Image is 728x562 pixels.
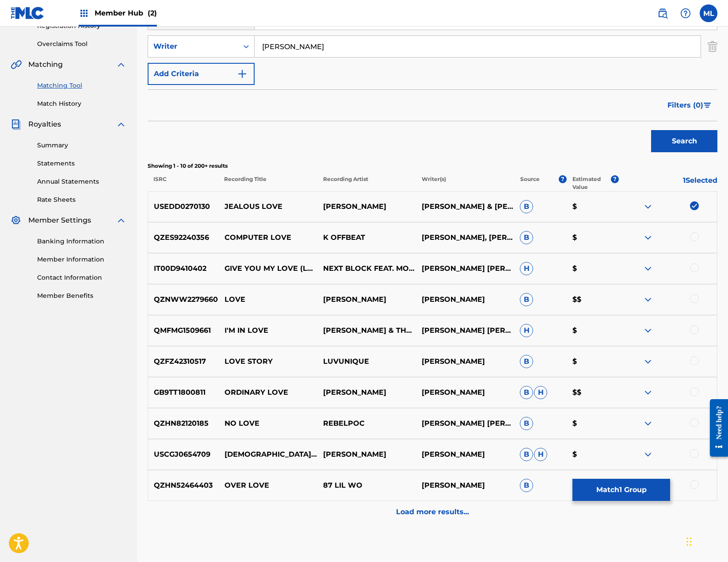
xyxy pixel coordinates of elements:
[520,175,540,191] p: Source
[667,100,703,111] span: Filters ( 0 )
[28,59,63,70] span: Matching
[520,262,533,275] span: H
[703,393,728,464] iframe: Resource Center
[28,119,61,130] span: Royalties
[37,99,126,108] a: Match History
[520,448,533,461] span: B
[148,175,218,191] p: ISRC
[237,69,248,79] img: 9d2ae6d4665cec9f34b9.svg
[643,201,653,212] img: expand
[643,356,653,367] img: expand
[651,130,717,152] button: Search
[148,63,255,85] button: Add Criteria
[11,215,21,226] img: Member Settings
[219,418,317,429] p: NO LOVE
[566,294,618,305] p: $$
[28,215,91,226] span: Member Settings
[37,159,126,168] a: Statements
[566,201,618,212] p: $
[520,293,533,306] span: B
[148,294,219,305] p: QZNWW2279660
[415,294,514,305] p: [PERSON_NAME]
[317,356,416,367] p: LUVUNIQUE
[116,59,126,70] img: expand
[662,94,717,116] button: Filters (0)
[153,41,233,52] div: Writer
[704,103,711,108] img: filter
[11,119,21,130] img: Royalties
[566,418,618,429] p: $
[643,449,653,460] img: expand
[219,263,317,274] p: GIVE YOU MY LOVE (LOVE MIX)
[396,507,469,517] p: Load more results...
[148,162,717,170] p: Showing 1 - 10 of 200+ results
[219,201,317,212] p: JEALOUS LOVE
[520,355,533,368] span: B
[415,325,514,336] p: [PERSON_NAME] [PERSON_NAME] [PERSON_NAME]
[37,195,126,204] a: Rate Sheets
[11,59,22,70] img: Matching
[317,449,416,460] p: [PERSON_NAME]
[219,325,317,336] p: I'M IN LOVE
[657,8,668,19] img: search
[566,449,618,460] p: $
[317,232,416,243] p: K OFFBEAT
[572,479,670,501] button: Match1 Group
[317,387,416,398] p: [PERSON_NAME]
[566,387,618,398] p: $$
[559,175,567,183] span: ?
[690,201,699,210] img: deselect
[520,324,533,337] span: H
[415,175,514,191] p: Writer(s)
[317,294,416,305] p: [PERSON_NAME]
[37,177,126,186] a: Annual Statements
[643,418,653,429] img: expand
[415,387,514,398] p: [PERSON_NAME]
[415,418,514,429] p: [PERSON_NAME] [PERSON_NAME]
[317,418,416,429] p: REBELPOC
[686,528,692,555] div: Drag
[148,356,219,367] p: QZFZ42310517
[148,418,219,429] p: QZHN82120185
[317,263,416,274] p: NEXT BLOCK FEAT. MOKTAR
[148,325,219,336] p: QMFMG1509661
[566,263,618,274] p: $
[520,479,533,492] span: B
[37,141,126,150] a: Summary
[566,480,618,491] p: $
[148,9,157,17] span: (2)
[148,263,219,274] p: IT00D9410402
[643,232,653,243] img: expand
[148,387,219,398] p: GB9TT1800811
[116,119,126,130] img: expand
[708,35,717,58] img: Delete Criterion
[148,480,219,491] p: QZHN52464403
[415,356,514,367] p: [PERSON_NAME]
[566,325,618,336] p: $
[415,201,514,212] p: [PERSON_NAME] & [PERSON_NAME]
[317,175,415,191] p: Recording Artist
[219,356,317,367] p: LOVE STORY
[218,175,317,191] p: Recording Title
[148,449,219,460] p: USCGJ0654709
[37,237,126,246] a: Banking Information
[116,215,126,226] img: expand
[520,200,533,213] span: B
[148,232,219,243] p: QZES92240356
[219,480,317,491] p: OVER LOVE
[684,520,728,562] iframe: Chat Widget
[611,175,619,183] span: ?
[37,291,126,300] a: Member Benefits
[415,263,514,274] p: [PERSON_NAME] [PERSON_NAME] [PERSON_NAME] [PERSON_NAME] [PERSON_NAME] [PERSON_NAME]
[219,387,317,398] p: ORDINARY LOVE
[643,325,653,336] img: expand
[534,448,547,461] span: H
[643,294,653,305] img: expand
[677,4,694,22] div: Help
[700,4,717,22] div: User Menu
[37,255,126,264] a: Member Information
[643,263,653,274] img: expand
[520,417,533,430] span: B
